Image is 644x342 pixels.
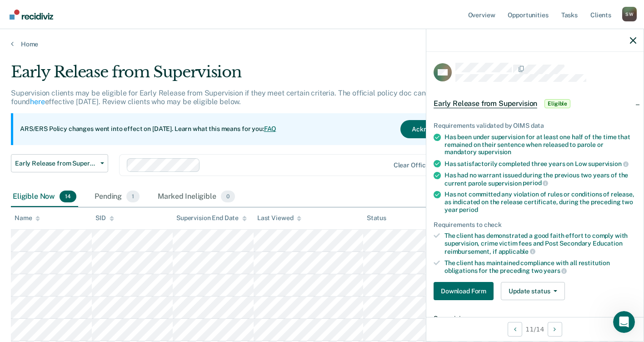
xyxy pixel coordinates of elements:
[544,99,570,108] span: Eligible
[257,214,301,222] div: Last Viewed
[156,187,237,207] div: Marked Ineligible
[434,315,636,322] dt: Supervision
[60,191,76,202] span: 14
[93,187,141,207] div: Pending
[501,282,565,300] button: Update status
[11,89,436,106] p: Supervision clients may be eligible for Early Release from Supervision if they meet certain crite...
[444,171,636,187] div: Has had no warrant issued during the previous two years of the current parole supervision
[15,214,40,222] div: Name
[11,63,494,89] div: Early Release from Supervision
[508,322,522,337] button: Previous Opportunity
[126,191,140,202] span: 1
[434,122,636,130] div: Requirements validated by OIMS data
[221,191,235,202] span: 0
[434,221,636,229] div: Requirements to check
[426,89,644,118] div: Early Release from SupervisionEligible
[478,148,511,156] span: supervision
[426,317,644,341] div: 11 / 14
[15,160,97,167] span: Early Release from Supervision
[444,191,636,213] div: Has not committed any violation of rules or conditions of release, as indicated on the release ce...
[264,125,277,132] a: FAQ
[459,206,478,213] span: period
[11,40,633,48] a: Home
[523,179,548,186] span: period
[588,160,628,167] span: supervision
[400,120,487,138] button: Acknowledge & Close
[444,232,636,255] div: The client has demonstrated a good faith effort to comply with supervision, crime victim fees and...
[95,214,114,222] div: SID
[394,161,435,169] div: Clear officers
[434,282,497,300] a: Navigate to form link
[444,133,636,156] div: Has been under supervision for at least one half of the time that remained on their sentence when...
[176,214,247,222] div: Supervision End Date
[367,214,386,222] div: Status
[434,99,537,108] span: Early Release from Supervision
[20,125,276,134] p: ARS/ERS Policy changes went into effect on [DATE]. Learn what this means for you:
[622,7,637,21] div: S W
[499,248,535,255] span: applicable
[10,10,53,20] img: Recidiviz
[30,97,45,106] a: here
[444,259,636,275] div: The client has maintained compliance with all restitution obligations for the preceding two
[613,311,635,333] iframe: Intercom live chat
[622,7,637,21] button: Profile dropdown button
[544,267,567,274] span: years
[444,160,636,168] div: Has satisfactorily completed three years on Low
[434,282,494,300] button: Download Form
[11,187,78,207] div: Eligible Now
[548,322,562,337] button: Next Opportunity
